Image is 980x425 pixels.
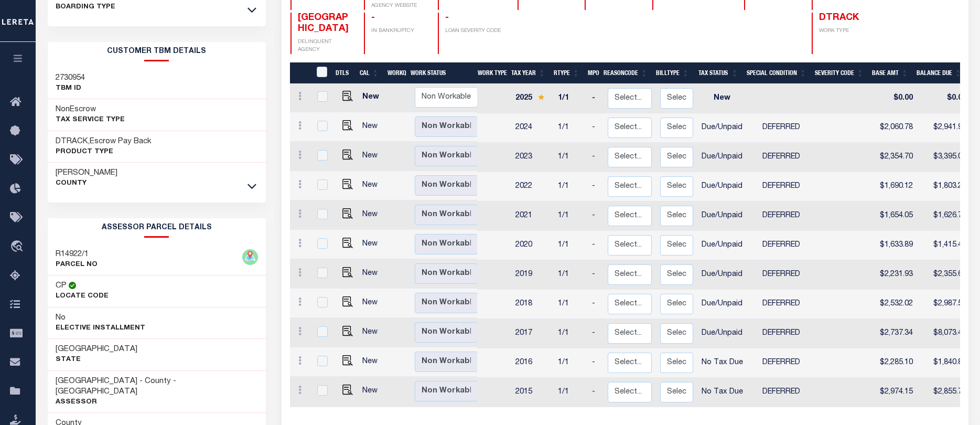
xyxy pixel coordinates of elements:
[358,377,387,406] td: New
[507,62,550,84] th: Tax Year: activate to sort column ascending
[554,348,588,378] td: 1/1
[371,2,425,10] p: AGENCY WEBSITE
[56,397,259,408] p: Assessor
[599,62,652,84] th: ReasonCode: activate to sort column ascending
[56,104,125,115] h3: NonEscrow
[445,13,449,23] span: -
[917,260,971,290] td: $2,355.63
[56,147,152,157] p: Product Type
[356,62,383,84] th: CAL: activate to sort column ascending
[473,62,507,84] th: Work Type
[588,319,604,348] td: -
[56,2,115,13] p: BOARDING TYPE
[358,112,387,142] td: New
[652,62,693,84] th: BillType: activate to sort column ascending
[511,319,554,348] td: 2017
[697,260,747,290] td: Due/Unpaid
[56,291,109,302] p: Locate Code
[762,241,800,249] span: DEFERRED
[917,348,971,378] td: $1,840.89
[56,376,259,397] h3: [GEOGRAPHIC_DATA] - County - [GEOGRAPHIC_DATA]
[588,260,604,290] td: -
[56,168,117,178] h3: [PERSON_NAME]
[762,153,800,161] span: DEFERRED
[588,84,604,113] td: -
[697,84,747,113] td: New
[697,290,747,319] td: Due/Unpaid
[511,231,554,260] td: 2020
[48,218,266,238] h2: ASSESSOR PARCEL DETAILS
[56,178,117,189] p: County
[912,62,966,84] th: Balance Due: activate to sort column ascending
[588,113,604,143] td: -
[537,94,545,101] img: Star.svg
[693,62,742,84] th: Tax Status: activate to sort column ascending
[554,172,588,201] td: 1/1
[298,38,351,54] p: DELINQUENT AGENCY
[56,260,98,270] p: PARCEL NO
[358,142,387,171] td: New
[588,172,604,201] td: -
[873,231,917,260] td: $1,633.89
[762,183,800,190] span: DEFERRED
[873,143,917,172] td: $2,354.70
[383,62,406,84] th: WorkQ
[56,313,66,323] h3: No
[550,62,584,84] th: RType: activate to sort column ascending
[554,143,588,172] td: 1/1
[56,281,67,291] h3: CP
[358,347,387,377] td: New
[762,330,800,337] span: DEFERRED
[873,172,917,201] td: $1,690.12
[742,62,811,84] th: Special Condition: activate to sort column ascending
[697,113,747,143] td: Due/Unpaid
[56,73,85,83] h3: 2730954
[917,378,971,407] td: $2,855.77
[511,260,554,290] td: 2019
[762,124,800,131] span: DEFERRED
[406,62,477,84] th: Work Status
[56,83,85,94] p: TBM ID
[917,143,971,172] td: $3,395.02
[697,319,747,348] td: Due/Unpaid
[554,378,588,407] td: 1/1
[697,378,747,407] td: No Tax Due
[762,359,800,366] span: DEFERRED
[511,143,554,172] td: 2023
[290,62,310,84] th: &nbsp;&nbsp;&nbsp;&nbsp;&nbsp;&nbsp;&nbsp;&nbsp;&nbsp;&nbsp;
[697,172,747,201] td: Due/Unpaid
[873,260,917,290] td: $2,231.93
[56,249,98,260] h3: R14922/1
[358,289,387,318] td: New
[554,113,588,143] td: 1/1
[511,348,554,378] td: 2016
[588,231,604,260] td: -
[358,259,387,289] td: New
[917,290,971,319] td: $2,987.53
[697,143,747,172] td: Due/Unpaid
[697,201,747,231] td: Due/Unpaid
[511,290,554,319] td: 2018
[511,84,554,113] td: 2025
[358,200,387,230] td: New
[358,171,387,200] td: New
[819,27,873,35] p: WORK TYPE
[762,271,800,278] span: DEFERRED
[917,231,971,260] td: $1,415.46
[310,62,331,84] th: &nbsp;
[358,83,387,112] td: New
[56,136,152,147] h3: DTRACK,Escrow Pay Back
[371,13,375,23] span: -
[554,201,588,231] td: 1/1
[811,62,868,84] th: Severity Code: activate to sort column ascending
[873,290,917,319] td: $2,532.02
[554,290,588,319] td: 1/1
[358,318,387,347] td: New
[445,27,505,35] p: LOAN SEVERITY CODE
[56,355,137,365] p: State
[873,378,917,407] td: $2,974.15
[868,62,912,84] th: Base Amt: activate to sort column ascending
[56,115,125,125] p: Tax Service Type
[873,201,917,231] td: $1,654.05
[56,323,145,334] p: Elective Installment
